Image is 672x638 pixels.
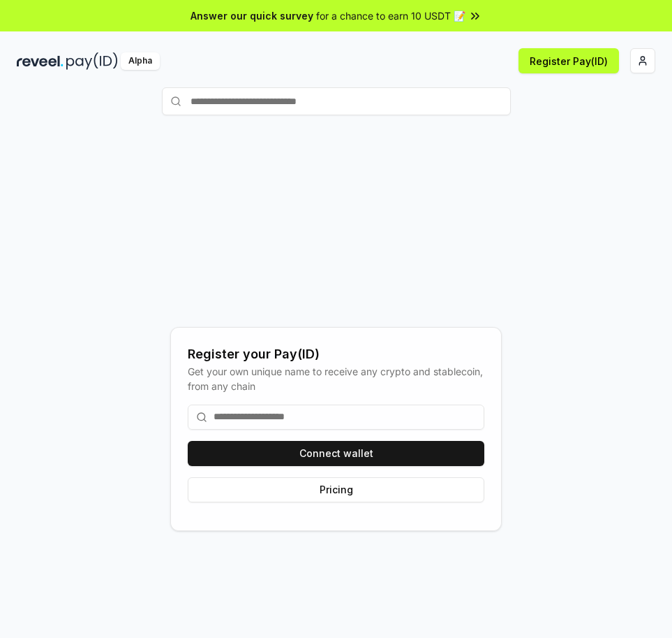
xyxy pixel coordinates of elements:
button: Register Pay(ID) [518,48,619,73]
span: Answer our quick survey [191,8,313,23]
div: Register your Pay(ID) [188,345,484,364]
img: reveel_dark [17,52,64,70]
div: Get your own unique name to receive any crypto and stablecoin, from any chain [188,364,484,393]
img: pay_id [66,52,118,70]
button: Pricing [188,477,484,502]
button: Connect wallet [188,441,484,466]
div: Alpha [121,52,160,70]
span: for a chance to earn 10 USDT 📝 [316,8,465,23]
